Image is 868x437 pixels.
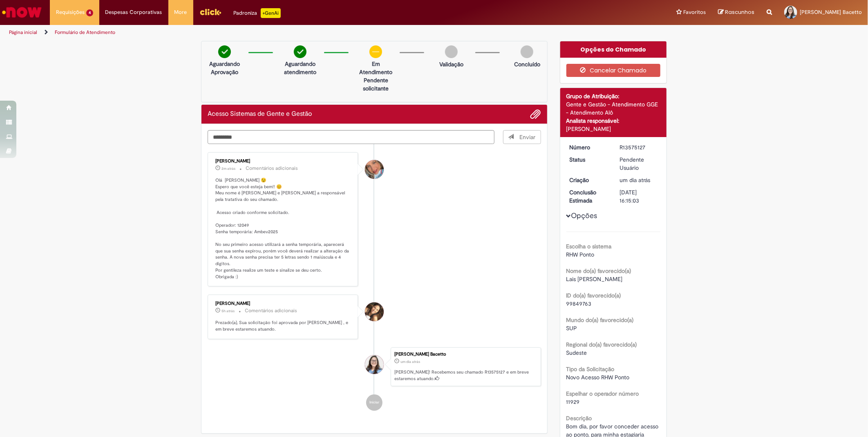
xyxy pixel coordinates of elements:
div: Padroniza [234,8,281,18]
button: Adicionar anexos [530,109,541,119]
div: [DATE] 16:15:03 [620,188,658,205]
time: 29/09/2025 08:59:35 [400,359,420,364]
div: 29/09/2025 08:59:35 [620,176,658,184]
span: [PERSON_NAME] Bacetto [800,9,862,16]
img: circle-minus.png [369,45,382,58]
p: Aguardando atendimento [280,60,320,76]
b: Mundo do(a) favorecido(a) [566,316,634,324]
small: Comentários adicionais [246,165,298,172]
small: Comentários adicionais [245,307,297,314]
span: 5h atrás [221,309,235,313]
b: Espelhar o operador número [566,390,639,397]
div: Pendente Usuário [620,155,658,172]
img: check-circle-green.png [218,45,231,58]
b: Descrição [566,414,592,422]
p: Pendente solicitante [356,76,396,92]
span: Requisições [56,8,85,16]
dt: Status [564,155,614,164]
b: Escolha o sistema [566,243,612,250]
div: Jacqueline Andrade Galani [365,160,384,179]
img: click_logo_yellow_360x200.png [199,6,221,18]
p: +GenAi [261,8,281,18]
span: Novo Acesso RHW Ponto [566,374,630,381]
p: Validação [439,60,463,68]
p: Olá [PERSON_NAME] 😉 Espero que você esteja bem!! 😊 Meu nome é [PERSON_NAME] e [PERSON_NAME] a res... [215,177,351,280]
ul: Trilhas de página [6,25,573,40]
span: Despesas Corporativas [105,8,162,16]
div: R13575127 [620,143,658,151]
div: [PERSON_NAME] [566,125,661,133]
time: 29/09/2025 08:59:35 [620,176,650,184]
ul: Histórico de tíquete [208,144,541,419]
span: 4 [86,9,93,16]
p: Prezado(a), Sua solicitação foi aprovada por [PERSON_NAME] , e em breve estaremos atuando. [215,320,351,332]
p: Em Atendimento [356,60,396,76]
span: Rascunhos [725,8,754,16]
span: 99849763 [566,300,592,307]
div: Leticia Araujo Bacetto [365,355,384,374]
a: Página inicial [9,29,37,36]
div: Grupo de Atribuição: [566,92,661,100]
p: Concluído [514,60,540,68]
a: Rascunhos [718,9,754,16]
b: Nome do(a) favorecido(a) [566,267,631,275]
p: [PERSON_NAME]! Recebemos seu chamado R13575127 e em breve estaremos atuando. [394,369,537,382]
div: Giovana Rodrigues Souza Costa [365,302,384,321]
img: img-circle-grey.png [445,45,458,58]
button: Cancelar Chamado [566,64,661,77]
span: um dia atrás [620,176,650,184]
li: Leticia Araujo Bacetto [208,347,541,387]
span: 11929 [566,398,580,405]
span: Favoritos [683,8,706,16]
div: Gente e Gestão - Atendimento GGE - Atendimento Alô [566,100,661,117]
span: um dia atrás [400,359,420,364]
b: Regional do(a) favorecido(a) [566,341,637,348]
time: 30/09/2025 15:47:37 [221,166,235,171]
div: [PERSON_NAME] [215,159,351,164]
div: [PERSON_NAME] [215,301,351,306]
img: img-circle-grey.png [521,45,533,58]
span: RHW Ponto [566,251,595,258]
span: SUP [566,324,577,332]
dt: Conclusão Estimada [564,188,614,205]
span: Sudeste [566,349,587,356]
img: check-circle-green.png [294,45,306,58]
div: [PERSON_NAME] Bacetto [394,352,537,357]
img: ServiceNow [1,4,43,20]
time: 30/09/2025 11:15:03 [221,309,235,313]
span: 2m atrás [221,166,235,171]
dt: Criação [564,176,614,184]
div: Opções do Chamado [560,41,667,58]
p: Aguardando Aprovação [205,60,244,76]
span: More [174,8,187,16]
div: Analista responsável: [566,117,661,125]
h2: Acesso Sistemas de Gente e Gestão Histórico de tíquete [208,110,312,118]
textarea: Digite sua mensagem aqui... [208,130,494,144]
b: ID do(a) favorecido(a) [566,292,621,299]
b: Tipo da Solicitação [566,365,615,373]
dt: Número [564,143,614,151]
span: Lais [PERSON_NAME] [566,275,623,283]
a: Formulário de Atendimento [55,29,115,36]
